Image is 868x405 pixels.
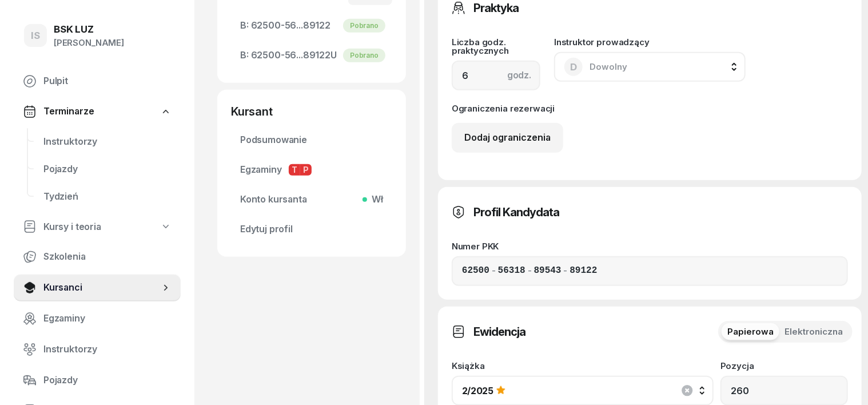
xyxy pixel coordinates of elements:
[231,126,392,154] a: Podsumowanie
[343,49,385,62] div: Pobrano
[14,336,181,363] a: Instruktorzy
[231,104,392,120] div: Kursant
[462,264,489,279] input: 00000
[785,324,843,339] span: Elektroniczna
[727,324,774,339] span: Papierowa
[43,280,160,295] span: Kursanci
[14,98,181,125] a: Terminarze
[240,162,383,177] span: Egzaminy
[331,48,337,63] span: U
[34,156,181,183] a: Pojazdy
[43,134,172,149] span: Instruktorzy
[43,249,172,264] span: Szkolenia
[240,48,383,63] span: 62500-56...89122
[43,373,172,388] span: Pojazdy
[289,164,300,176] span: T
[231,42,392,69] a: B:62500-56...89122UPobrano
[34,183,181,211] a: Tydzień
[343,19,385,33] div: Pobrano
[367,192,383,207] span: Wł
[464,130,551,145] div: Dodaj ograniczenia
[14,214,181,240] a: Kursy i teoria
[492,264,496,279] span: -
[54,25,124,34] div: BSK LUZ
[452,61,540,90] input: 0
[43,104,94,119] span: Terminarze
[54,35,124,50] div: [PERSON_NAME]
[534,264,562,279] input: 00000
[498,264,525,279] input: 00000
[14,274,181,301] a: Kursanci
[570,62,577,72] span: D
[14,67,181,95] a: Pulpit
[473,323,525,341] h3: Ewidencja
[240,48,249,63] span: B:
[231,186,392,213] a: Konto kursantaWł
[590,61,627,72] span: Dowolny
[240,133,383,148] span: Podsumowanie
[722,323,779,340] button: Papierowa
[43,342,172,357] span: Instruktorzy
[14,243,181,271] a: Szkolenia
[300,164,312,176] span: P
[14,305,181,332] a: Egzaminy
[779,323,849,340] button: Elektroniczna
[43,189,172,204] span: Tydzień
[43,311,172,326] span: Egzaminy
[240,192,383,207] span: Konto kursanta
[570,264,598,279] input: 00000
[231,216,392,243] a: Edytuj profil
[554,52,745,82] button: DDowolny
[43,162,172,177] span: Pojazdy
[231,12,392,39] a: B:62500-56...89122Pobrano
[231,156,392,184] a: EgzaminyTP
[462,386,493,395] div: 2/2025
[473,203,559,221] h3: Profil Kandydata
[31,31,40,41] span: IS
[34,128,181,156] a: Instruktorzy
[240,18,383,33] span: 62500-56...89122
[452,123,563,153] button: Dodaj ograniczenia
[43,220,101,235] span: Kursy i teoria
[240,222,383,237] span: Edytuj profil
[43,74,172,89] span: Pulpit
[14,367,181,394] a: Pojazdy
[240,18,249,33] span: B:
[564,264,568,279] span: -
[528,264,532,279] span: -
